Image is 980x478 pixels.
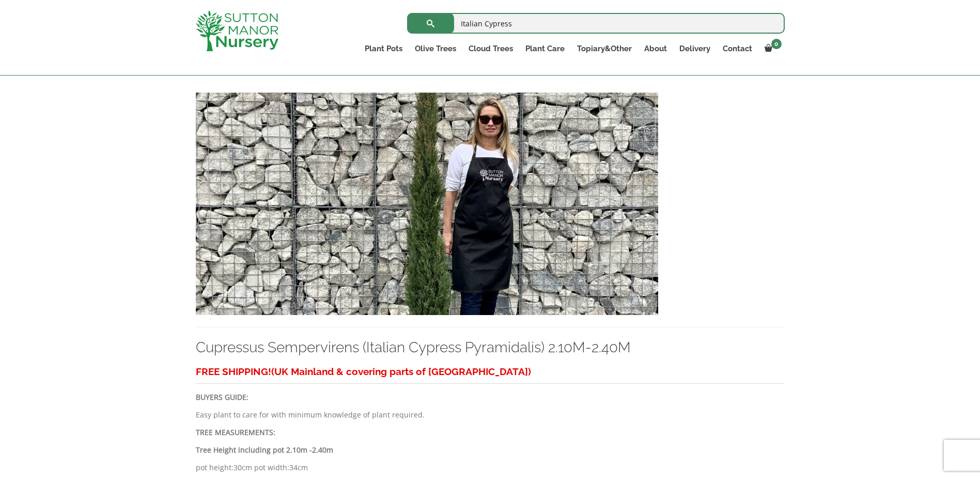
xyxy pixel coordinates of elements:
[196,93,658,315] img: Cupressus Sempervirens (Italian Cypress Pyramidalis) 2.10M-2.40M - IMG 5958
[196,10,278,51] img: logo
[407,13,785,34] input: Search...
[271,366,531,377] span: (UK Mainland & covering parts of [GEOGRAPHIC_DATA])
[196,445,333,455] b: Tree Height including pot 2.10m -2.40m
[409,41,462,56] a: Olive Trees
[196,427,275,437] b: TREE MEASUREMENTS:
[196,392,248,402] strong: BUYERS GUIDE:
[771,39,782,49] span: 0
[196,339,631,356] a: Cupressus Sempervirens (Italian Cypress Pyramidalis) 2.10M-2.40M
[196,362,785,381] h3: FREE SHIPPING!
[359,41,409,56] a: Plant Pots
[196,409,785,421] p: Easy plant to care for with minimum knowledge of plant required.
[571,41,638,56] a: Topiary&Other
[462,41,519,56] a: Cloud Trees
[638,41,673,56] a: About
[758,41,785,56] a: 0
[196,198,658,208] a: Cupressus Sempervirens (Italian Cypress Pyramidalis) 2.10M-2.40M
[196,362,785,474] div: pot height:30cm pot width:34cm
[717,41,758,56] a: Contact
[519,41,571,56] a: Plant Care
[673,41,717,56] a: Delivery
